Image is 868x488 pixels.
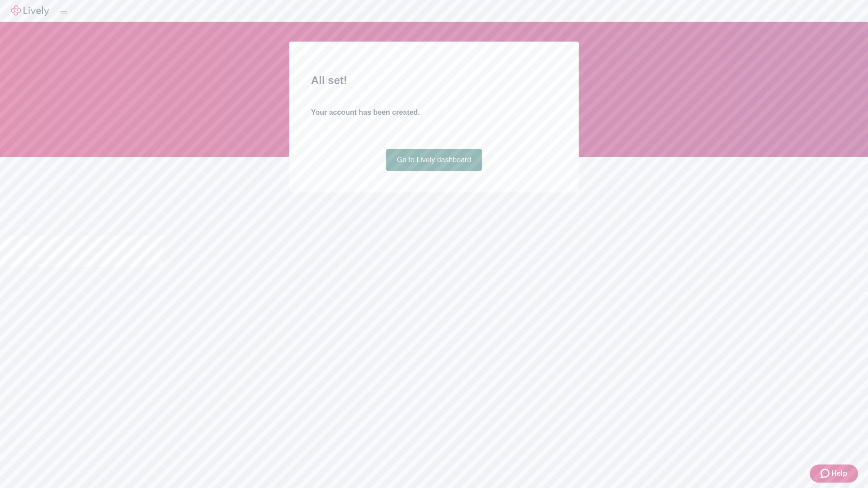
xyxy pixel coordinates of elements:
[821,468,831,479] svg: Zendesk support icon
[11,5,49,16] img: Lively
[831,468,847,479] span: Help
[60,11,67,14] button: Log out
[386,149,482,171] a: Go to Lively dashboard
[810,465,858,483] button: Zendesk support iconHelp
[311,107,557,118] h4: Your account has been created.
[311,72,557,89] h2: All set!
